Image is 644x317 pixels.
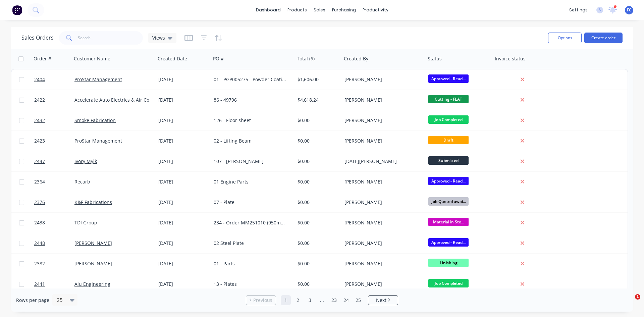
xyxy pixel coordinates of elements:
[214,281,288,287] div: 13 - Plates
[428,95,469,103] span: Cutting - FLAT
[329,295,339,305] a: Page 23
[344,199,419,206] div: [PERSON_NAME]
[584,33,623,43] button: Create order
[74,281,110,287] a: Alu Engineering
[158,260,208,267] div: [DATE]
[284,5,310,15] div: products
[344,138,419,144] div: [PERSON_NAME]
[74,240,112,246] a: [PERSON_NAME]
[310,5,329,15] div: sales
[158,97,208,103] div: [DATE]
[359,5,392,15] div: productivity
[298,76,337,83] div: $1,606.00
[74,199,112,205] a: K&F Fabrications
[298,199,337,206] div: $0.00
[298,97,337,103] div: $4,618.24
[344,178,419,185] div: [PERSON_NAME]
[353,295,363,305] a: Page 25
[298,240,337,247] div: $0.00
[34,110,74,130] a: 2432
[34,254,74,274] a: 2382
[297,55,315,62] div: Total ($)
[34,199,45,206] span: 2376
[376,297,386,304] span: Next
[74,138,122,144] a: ProStar Management
[281,295,291,305] a: Page 1 is your current page
[214,138,288,144] div: 02 - Lifting Beam
[621,294,637,310] iframe: Intercom live chat
[158,281,208,287] div: [DATE]
[428,238,469,247] span: Approved - Read...
[214,178,288,185] div: 01 Engine Parts
[158,240,208,247] div: [DATE]
[214,219,288,226] div: 234 - Order MM251010 (950mm toolboxes)
[158,199,208,206] div: [DATE]
[298,178,337,185] div: $0.00
[34,55,51,62] div: Order #
[428,259,469,267] span: Linishing
[253,297,272,304] span: Previous
[298,117,337,124] div: $0.00
[12,5,22,15] img: Factory
[344,55,368,62] div: Created By
[34,117,45,124] span: 2432
[34,131,74,151] a: 2423
[158,117,208,124] div: [DATE]
[627,7,632,13] span: FC
[214,158,288,165] div: 107 - [PERSON_NAME]
[34,158,45,165] span: 2447
[428,136,469,144] span: Draft
[344,240,419,247] div: [PERSON_NAME]
[74,260,112,267] a: [PERSON_NAME]
[566,5,591,15] div: settings
[344,117,419,124] div: [PERSON_NAME]
[74,76,122,83] a: ProStar Management
[74,97,172,103] a: Accelerate Auto Electrics & Air Conditioning
[428,55,442,62] div: Status
[34,97,45,103] span: 2422
[344,158,419,165] div: [DATE][PERSON_NAME]
[74,158,97,164] a: Ivory Mylk
[344,76,419,83] div: [PERSON_NAME]
[34,260,45,267] span: 2382
[158,158,208,165] div: [DATE]
[214,97,288,103] div: 86 - 49796
[428,156,469,165] span: Submitted
[246,297,276,304] a: Previous page
[428,115,469,124] span: Job Completed
[34,281,45,287] span: 2441
[298,138,337,144] div: $0.00
[428,177,469,185] span: Approved - Read...
[253,5,284,15] a: dashboard
[34,172,74,192] a: 2364
[34,240,45,247] span: 2448
[344,97,419,103] div: [PERSON_NAME]
[34,233,74,253] a: 2448
[428,74,469,83] span: Approved - Read...
[34,76,45,83] span: 2404
[329,5,359,15] div: purchasing
[298,260,337,267] div: $0.00
[34,219,45,226] span: 2438
[214,199,288,206] div: 07 - Plate
[368,297,398,304] a: Next page
[428,279,469,287] span: Job Completed
[344,260,419,267] div: [PERSON_NAME]
[344,281,419,287] div: [PERSON_NAME]
[78,31,143,45] input: Search...
[74,219,97,226] a: TDI Group
[158,55,187,62] div: Created Date
[158,219,208,226] div: [DATE]
[635,294,640,300] span: 1
[298,158,337,165] div: $0.00
[34,138,45,144] span: 2423
[34,213,74,233] a: 2438
[152,34,165,41] span: Views
[158,138,208,144] div: [DATE]
[34,192,74,212] a: 2376
[214,240,288,247] div: 02 Steel Plate
[34,151,74,171] a: 2447
[305,295,315,305] a: Page 3
[21,35,54,41] h1: Sales Orders
[298,219,337,226] div: $0.00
